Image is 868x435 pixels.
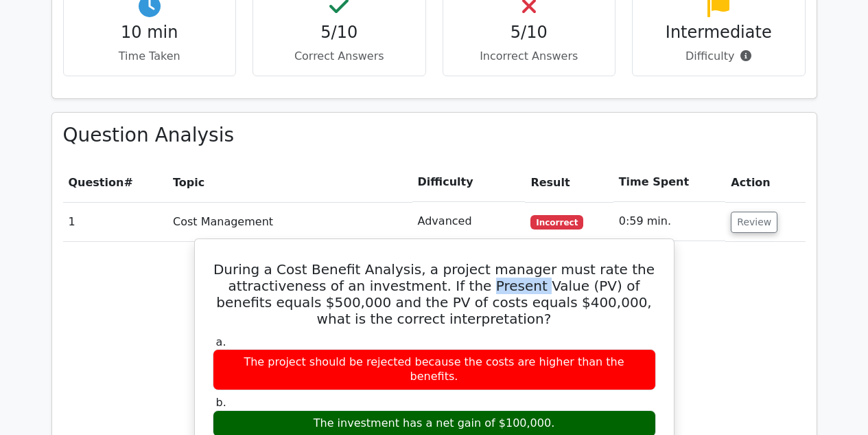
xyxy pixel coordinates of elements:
td: Cost Management [167,202,412,241]
span: b. [216,396,226,409]
td: 1 [63,202,168,241]
div: The project should be rejected because the costs are higher than the benefits. [213,349,656,390]
th: Difficulty [412,163,526,202]
td: 0:59 min. [613,202,726,241]
h4: 5/10 [264,23,414,43]
p: Correct Answers [264,48,414,65]
p: Time Taken [75,48,225,65]
th: Topic [167,163,412,202]
h5: During a Cost Benefit Analysis, a project manager must rate the attractiveness of an investment. ... [211,261,657,327]
th: # [63,163,168,202]
h4: Intermediate [644,23,794,43]
span: Incorrect [530,215,583,229]
p: Incorrect Answers [454,48,605,65]
button: Review [731,212,777,233]
h3: Question Analysis [63,124,806,147]
th: Action [725,163,805,202]
p: Difficulty [644,48,794,65]
th: Result [525,163,613,202]
span: Question [69,176,124,189]
th: Time Spent [613,163,726,202]
h4: 10 min [75,23,225,43]
span: a. [216,335,226,348]
h4: 5/10 [454,23,605,43]
td: Advanced [412,202,526,241]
